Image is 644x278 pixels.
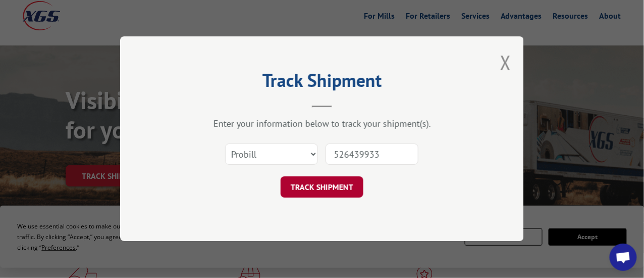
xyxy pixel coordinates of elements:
[171,73,473,92] h2: Track Shipment
[500,49,511,76] button: Close modal
[281,177,363,198] button: TRACK SHIPMENT
[326,144,418,165] input: Number(s)
[171,118,473,130] div: Enter your information below to track your shipment(s).
[610,244,637,271] a: Open chat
